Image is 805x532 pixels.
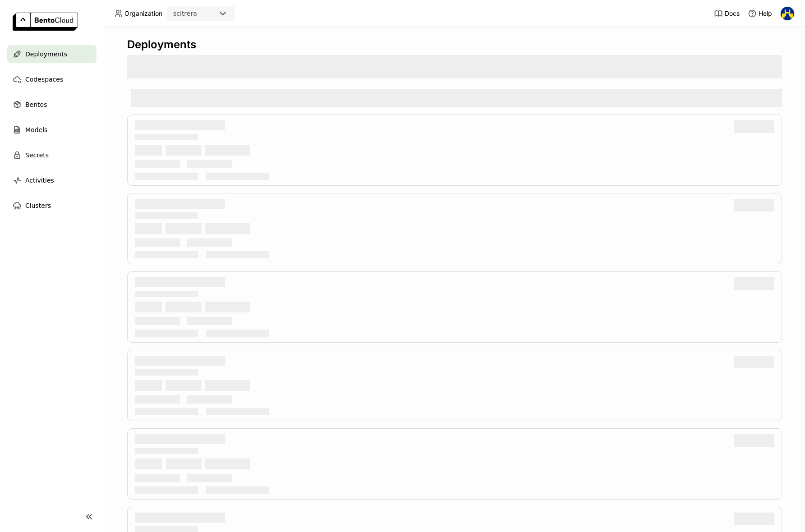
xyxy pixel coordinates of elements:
[198,9,199,18] input: Selected scitrera.
[25,99,47,110] span: Bentos
[725,9,740,18] span: Docs
[25,49,67,60] span: Deployments
[25,200,51,211] span: Clusters
[714,9,740,18] a: Docs
[7,171,97,189] a: Activities
[124,9,162,18] span: Organization
[25,150,49,161] span: Secrets
[759,9,772,18] span: Help
[127,38,782,51] div: Deployments
[748,9,772,18] div: Help
[7,197,97,215] a: Clusters
[7,146,97,164] a: Secrets
[7,121,97,139] a: Models
[7,45,97,63] a: Deployments
[173,9,197,18] div: scitrera
[25,74,63,85] span: Codespaces
[781,7,794,20] img: Drew Botwinick
[25,124,47,135] span: Models
[7,96,97,114] a: Bentos
[13,13,78,31] img: logo
[25,175,54,186] span: Activities
[7,70,97,88] a: Codespaces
